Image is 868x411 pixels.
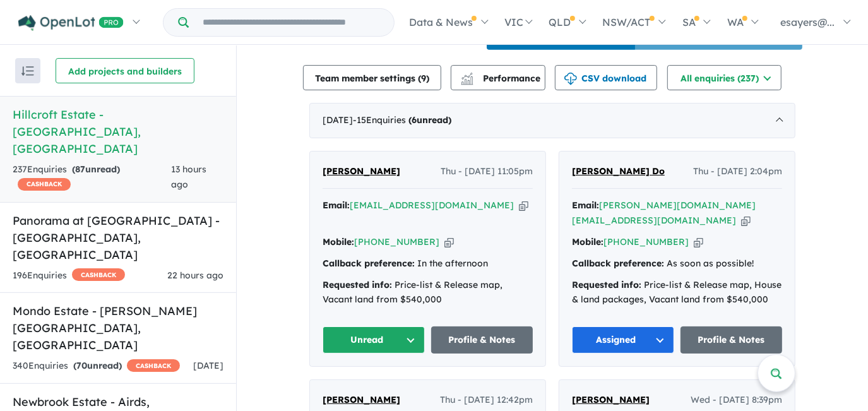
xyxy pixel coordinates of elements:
[572,279,641,290] strong: Requested info:
[353,114,451,126] span: - 15 Enquir ies
[323,394,400,405] span: [PERSON_NAME]
[303,65,441,90] button: Team member settings (9)
[13,106,223,157] h5: Hillcroft Estate - [GEOGRAPHIC_DATA] , [GEOGRAPHIC_DATA]
[572,393,650,408] a: [PERSON_NAME]
[681,326,783,354] a: Profile & Notes
[572,394,650,405] span: [PERSON_NAME]
[693,164,782,179] span: Thu - [DATE] 2:04pm
[18,178,71,191] span: CASHBACK
[73,360,122,371] strong: ( unread)
[741,214,751,227] button: Copy
[519,199,528,212] button: Copy
[323,278,533,308] div: Price-list & Release map, Vacant land from $540,000
[323,279,392,290] strong: Requested info:
[191,9,391,36] input: Try estate name, suburb, builder or developer
[76,360,87,371] span: 70
[75,164,85,175] span: 87
[463,73,540,84] span: Performance
[350,200,514,211] a: [EMAIL_ADDRESS][DOMAIN_NAME]
[461,73,473,80] img: line-chart.svg
[323,256,533,271] div: In the afternoon
[451,65,545,90] button: Performance
[780,16,835,28] span: esayers@...
[171,164,206,190] span: 13 hours ago
[72,164,120,175] strong: ( unread)
[323,326,425,354] button: Unread
[691,393,782,408] span: Wed - [DATE] 8:39pm
[667,65,782,90] button: All enquiries (237)
[56,58,194,83] button: Add projects and builders
[167,270,223,281] span: 22 hours ago
[572,256,782,271] div: As soon as possible!
[13,268,125,283] div: 196 Enquir ies
[412,114,417,126] span: 6
[572,236,603,247] strong: Mobile:
[461,76,473,85] img: bar-chart.svg
[441,164,533,179] span: Thu - [DATE] 11:05pm
[572,165,665,177] span: [PERSON_NAME] Do
[444,235,454,249] button: Copy
[440,393,533,408] span: Thu - [DATE] 12:42pm
[694,235,703,249] button: Copy
[72,268,125,281] span: CASHBACK
[572,278,782,308] div: Price-list & Release map, House & land packages, Vacant land from $540,000
[18,15,124,31] img: Openlot PRO Logo White
[21,66,34,76] img: sort.svg
[572,164,665,179] a: [PERSON_NAME] Do
[421,73,426,84] span: 9
[323,165,400,177] span: [PERSON_NAME]
[323,200,350,211] strong: Email:
[354,236,439,247] a: [PHONE_NUMBER]
[13,302,223,354] h5: Mondo Estate - [PERSON_NAME][GEOGRAPHIC_DATA] , [GEOGRAPHIC_DATA]
[323,236,354,247] strong: Mobile:
[603,236,689,247] a: [PHONE_NUMBER]
[572,326,674,354] button: Assigned
[408,114,451,126] strong: ( unread)
[323,164,400,179] a: [PERSON_NAME]
[13,359,180,374] div: 340 Enquir ies
[555,65,657,90] button: CSV download
[309,103,795,138] div: [DATE]
[564,73,577,85] img: download icon
[572,258,664,269] strong: Callback preference:
[323,393,400,408] a: [PERSON_NAME]
[431,326,533,354] a: Profile & Notes
[127,359,180,372] span: CASHBACK
[572,200,599,211] strong: Email:
[572,200,756,226] a: [PERSON_NAME][DOMAIN_NAME][EMAIL_ADDRESS][DOMAIN_NAME]
[193,360,223,371] span: [DATE]
[13,212,223,263] h5: Panorama at [GEOGRAPHIC_DATA] - [GEOGRAPHIC_DATA] , [GEOGRAPHIC_DATA]
[323,258,415,269] strong: Callback preference:
[13,162,171,193] div: 237 Enquir ies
